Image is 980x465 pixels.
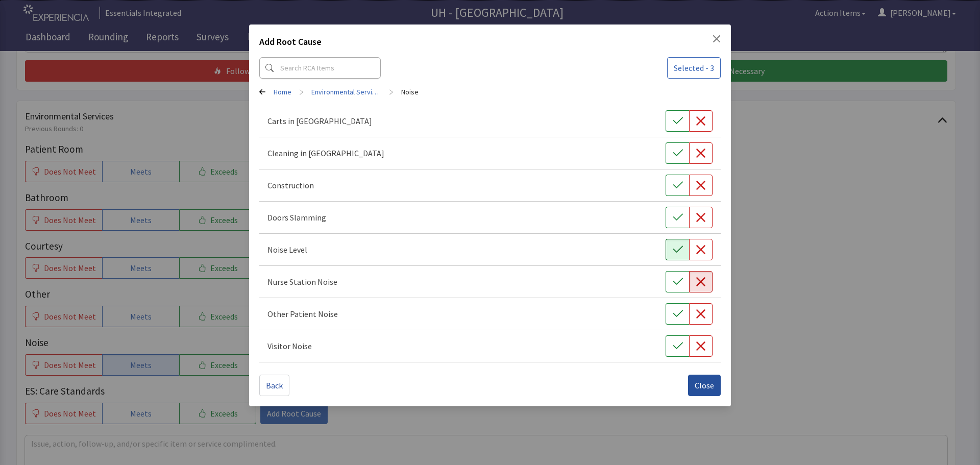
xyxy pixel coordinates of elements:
p: Noise Level [267,243,307,256]
p: Other Patient Noise [267,308,338,320]
a: Environmental Services [311,87,381,97]
p: Nurse Station Noise [267,276,337,288]
span: Close [695,379,714,391]
p: Cleaning in [GEOGRAPHIC_DATA] [267,147,384,159]
p: Carts in [GEOGRAPHIC_DATA] [267,115,372,127]
button: Close [713,35,721,43]
p: Construction [267,179,314,191]
h2: Add Root Cause [259,35,322,53]
input: Search RCA Items [259,57,381,79]
button: Back [259,375,289,396]
span: > [300,82,303,102]
button: Close [688,375,721,396]
span: Back [266,379,283,391]
span: Selected - 3 [674,62,714,74]
a: Noise [401,87,419,97]
p: Visitor Noise [267,340,312,352]
a: Home [274,87,291,97]
p: Doors Slamming [267,211,326,224]
span: > [389,82,393,102]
